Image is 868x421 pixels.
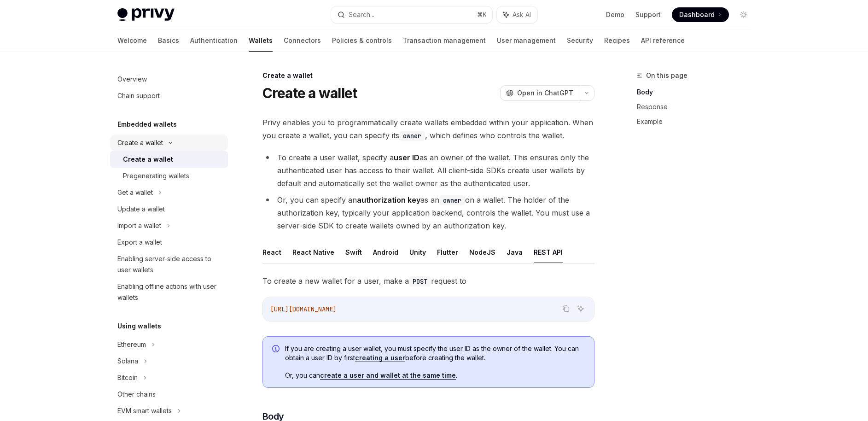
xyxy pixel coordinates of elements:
a: create a user and wallet at the same time [320,371,456,380]
a: Overview [110,71,228,88]
button: Open in ChatGPT [500,85,579,101]
div: EVM smart wallets [117,405,172,416]
div: Export a wallet [117,237,162,248]
button: Toggle dark mode [736,7,751,22]
a: API reference [641,29,685,52]
span: Ask AI [513,10,531,19]
a: Support [635,10,661,19]
span: Or, you can . [285,371,585,380]
button: Android [373,241,398,263]
a: Body [637,85,758,99]
button: React [262,241,281,263]
code: POST [409,276,431,287]
a: Chain support [110,88,228,104]
div: Ethereum [117,339,146,350]
div: Search... [349,9,374,20]
span: ⌘ K [477,11,487,18]
button: Unity [409,241,426,263]
span: On this page [646,70,687,81]
div: Solana [117,356,138,367]
a: Export a wallet [110,234,228,251]
img: light logo [117,8,175,21]
div: Create a wallet [117,137,163,148]
a: Security [567,29,593,52]
a: Other chains [110,386,228,403]
button: Swift [345,241,362,263]
div: Other chains [117,389,156,400]
a: creating a user [355,354,405,362]
button: Ask AI [575,303,587,315]
h1: Create a wallet [262,85,357,101]
a: User management [497,29,556,52]
a: Enabling offline actions with user wallets [110,278,228,306]
div: Create a wallet [262,71,594,80]
li: To create a user wallet, specify a as an owner of the wallet. This ensures only the authenticated... [262,151,594,190]
svg: Info [272,345,281,354]
code: owner [439,195,465,205]
h5: Using wallets [117,321,161,332]
code: owner [399,131,425,141]
a: Welcome [117,29,147,52]
span: If you are creating a user wallet, you must specify the user ID as the owner of the wallet. You c... [285,344,585,363]
a: Response [637,99,758,114]
div: Get a wallet [117,187,153,198]
a: Policies & controls [332,29,392,52]
div: Import a wallet [117,220,161,231]
li: Or, you can specify an as an on a wallet. The holder of the authorization key, typically your app... [262,193,594,232]
a: Wallets [249,29,273,52]
div: Bitcoin [117,372,138,383]
div: Enabling offline actions with user wallets [117,281,222,303]
a: Enabling server-side access to user wallets [110,251,228,278]
a: Example [637,114,758,129]
button: Copy the contents from the code block [560,303,572,315]
a: Demo [606,10,624,19]
span: Open in ChatGPT [517,88,573,98]
h5: Embedded wallets [117,119,177,130]
div: Enabling server-side access to user wallets [117,253,222,275]
a: Basics [158,29,179,52]
a: Transaction management [403,29,486,52]
strong: authorization key [357,195,420,205]
span: [URL][DOMAIN_NAME] [270,305,337,313]
a: Create a wallet [110,151,228,168]
button: Java [507,241,523,263]
button: REST API [534,241,563,263]
div: Update a wallet [117,204,165,215]
strong: user ID [394,153,419,162]
a: Update a wallet [110,201,228,217]
span: Dashboard [679,10,715,19]
a: Pregenerating wallets [110,168,228,184]
button: Ask AI [497,6,537,23]
a: Connectors [284,29,321,52]
div: Chain support [117,90,160,101]
button: React Native [292,241,334,263]
div: Pregenerating wallets [123,170,189,181]
button: Flutter [437,241,458,263]
button: NodeJS [469,241,495,263]
a: Recipes [604,29,630,52]
span: To create a new wallet for a user, make a request to [262,275,594,287]
div: Overview [117,74,147,85]
div: Create a wallet [123,154,173,165]
a: Authentication [190,29,238,52]
button: Search...⌘K [331,6,492,23]
span: Privy enables you to programmatically create wallets embedded within your application. When you c... [262,116,594,142]
a: Dashboard [672,7,729,22]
